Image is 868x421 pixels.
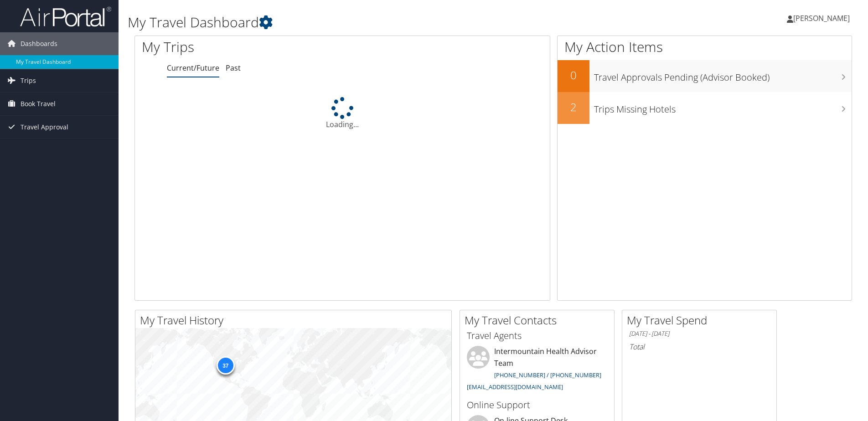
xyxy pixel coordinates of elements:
[558,99,589,115] h2: 2
[462,346,612,395] li: Intermountain Health Advisor Team
[558,60,852,92] a: 0Travel Approvals Pending (Advisor Booked)
[465,313,614,328] h2: My Travel Contacts
[21,92,56,115] span: Book Travel
[558,92,852,124] a: 2Trips Missing Hotels
[140,313,451,328] h2: My Travel History
[558,67,589,83] h2: 0
[627,313,776,328] h2: My Travel Spend
[226,63,241,73] a: Past
[558,37,852,56] h1: My Action Items
[20,6,111,27] img: airportal-logo.png
[629,342,770,352] h6: Total
[21,32,57,55] span: Dashboards
[216,356,234,375] div: 37
[494,371,601,379] a: [PHONE_NUMBER] / [PHONE_NUMBER]
[467,329,607,342] h3: Travel Agents
[167,63,219,73] a: Current/Future
[787,5,859,32] a: [PERSON_NAME]
[21,69,36,92] span: Trips
[594,98,852,116] h3: Trips Missing Hotels
[142,37,370,56] h1: My Trips
[135,97,550,130] div: Loading...
[21,116,68,139] span: Travel Approval
[793,13,850,23] span: [PERSON_NAME]
[467,383,563,391] a: [EMAIL_ADDRESS][DOMAIN_NAME]
[594,67,852,84] h3: Travel Approvals Pending (Advisor Booked)
[467,399,607,411] h3: Online Support
[629,329,770,338] h6: [DATE] - [DATE]
[128,13,615,32] h1: My Travel Dashboard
